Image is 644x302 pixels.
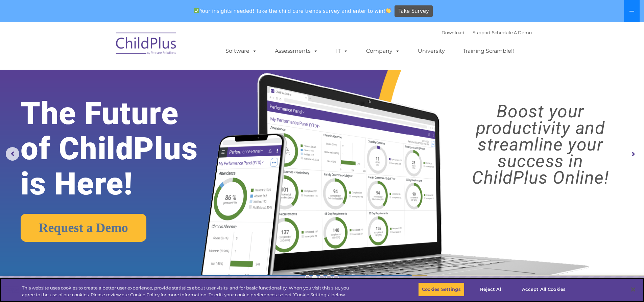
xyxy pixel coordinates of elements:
span: Your insights needed! Take the child care trends survey and enter to win! [191,4,394,18]
a: Take Survey [395,5,433,17]
a: Request a Demo [21,214,146,242]
font: | [442,30,532,35]
img: ✅ [194,8,199,13]
button: Close [626,282,641,297]
a: Company [359,44,407,58]
span: Take Survey [399,5,429,17]
span: Phone number [94,72,123,77]
a: University [411,44,452,58]
div: This website uses cookies to create a better user experience, provide statistics about user visit... [22,285,354,298]
a: Software [219,44,264,58]
a: Training Scramble!! [456,44,521,58]
rs-layer: Boost your productivity and streamline your success in ChildPlus Online! [445,103,636,186]
button: Reject All [470,282,512,297]
rs-layer: The Future of ChildPlus is Here! [21,96,226,202]
button: Cookies Settings [418,282,464,297]
span: Last name [94,45,115,50]
a: Assessments [268,44,325,58]
img: ChildPlus by Procare Solutions [113,28,180,62]
a: IT [329,44,355,58]
img: 👏 [386,8,391,13]
button: Accept All Cookies [518,282,569,297]
a: Schedule A Demo [492,30,532,35]
a: Download [442,30,464,35]
a: Support [473,30,491,35]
